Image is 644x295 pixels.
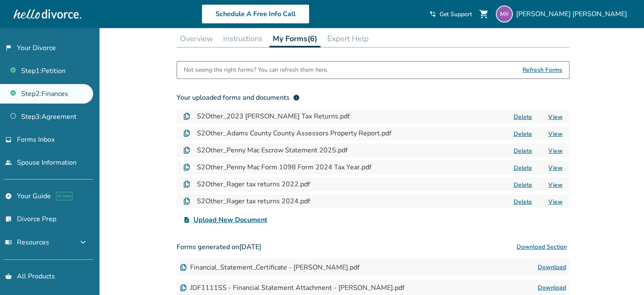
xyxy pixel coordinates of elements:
[177,30,216,47] button: Overview
[183,113,190,120] img: Document
[197,128,391,138] h4: S2Other_Adams County County Assessors Property Report.pdf
[197,145,348,155] h4: S2Other_Penny Mac Escrow Statement 2025.pdf
[496,6,513,22] img: michael.rager57@gmail.com
[180,284,187,291] img: Document
[5,45,12,51] span: flag_2
[202,4,310,24] a: Schedule A Free Info Call
[548,164,563,172] a: View
[514,239,569,256] button: Download Section
[548,113,563,121] a: View
[177,93,300,103] div: Your uploaded forms and documents
[538,283,566,293] a: Download
[439,10,472,18] span: Get Support
[183,164,190,171] img: Document
[602,254,644,295] iframe: Chat Widget
[183,147,190,154] img: Document
[324,30,372,47] button: Expert Help
[548,198,563,206] a: View
[5,238,49,247] span: Resources
[197,111,350,121] h4: S2Other_2023 [PERSON_NAME] Tax Returns.pdf
[269,30,321,48] button: My Forms(6)
[183,198,190,205] img: Document
[180,264,187,271] img: Document
[511,129,535,138] button: Delete
[56,192,72,200] span: AI beta
[548,181,563,189] a: View
[429,10,472,18] a: phone_in_talkGet Support
[511,180,535,189] button: Delete
[5,193,12,199] span: explore
[522,62,562,79] span: Refresh Forms
[5,159,12,166] span: people
[511,197,535,206] button: Delete
[5,239,12,246] span: menu_book
[17,135,55,144] span: Forms Inbox
[548,130,563,138] a: View
[511,146,535,155] button: Delete
[197,162,371,172] h4: S2Other_Penny Mac Form 1098 Form 2024 Tax Year.pdf
[184,62,328,79] div: Not seeing the right forms? You can refresh them here.
[180,263,359,272] div: Financial_Statement_Certificate - [PERSON_NAME].pdf
[197,179,310,189] h4: S2Other_Rager tax returns 2022.pdf
[180,283,404,292] div: JDF1111SS - Financial Statement Attachment - [PERSON_NAME].pdf
[183,181,190,188] img: Document
[183,130,190,137] img: Document
[516,9,630,19] span: [PERSON_NAME] [PERSON_NAME]
[511,163,535,172] button: Delete
[5,216,12,222] span: list_alt_check
[78,237,88,247] span: expand_more
[479,9,489,19] span: shopping_cart
[293,94,300,101] span: info
[5,136,12,143] span: inbox
[538,262,566,273] a: Download
[220,30,266,47] button: Instructions
[177,239,569,256] h3: Forms generated on [DATE]
[197,196,310,206] h4: S2Other_Rager tax returns 2024.pdf
[5,273,12,280] span: shopping_basket
[548,147,563,155] a: View
[193,215,267,225] span: Upload New Document
[511,112,535,121] button: Delete
[429,11,436,17] span: phone_in_talk
[183,216,190,223] span: upload_file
